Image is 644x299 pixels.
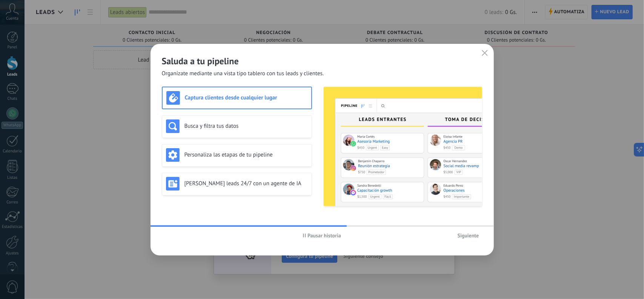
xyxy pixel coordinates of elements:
[300,230,344,241] button: Pausar historia
[162,55,483,67] h2: Saluda a tu pipeline
[184,180,308,187] h3: [PERSON_NAME] leads 24/7 con un agente de IA
[184,151,308,158] h3: Personaliza las etapas de tu pipeline
[184,122,308,130] h3: Busca y filtra tus datos
[185,94,307,101] h3: Captura clientes desde cualquier lugar
[454,230,483,241] button: Siguiente
[458,233,479,238] span: Siguiente
[307,233,341,238] span: Pausar historia
[162,70,324,77] span: Organízate mediante una vista tipo tablero con tus leads y clientes.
